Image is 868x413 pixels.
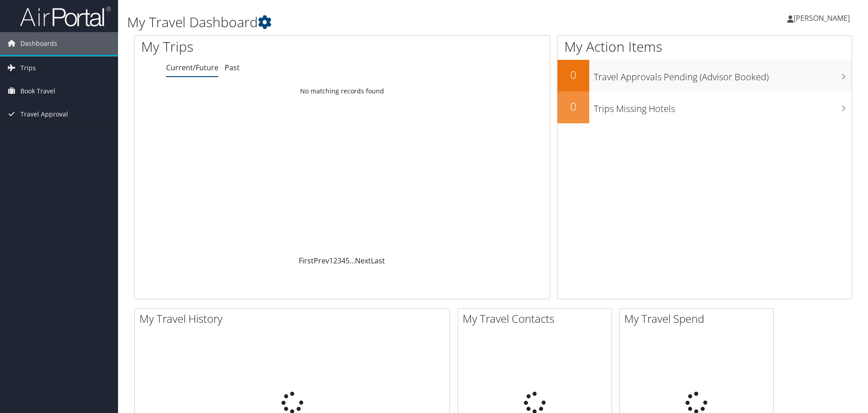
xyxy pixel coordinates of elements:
a: 3 [337,256,341,266]
a: 0Trips Missing Hotels [557,92,852,123]
span: Trips [20,57,36,79]
h3: Trips Missing Hotels [594,98,852,115]
span: … [350,256,355,266]
h2: My Travel Spend [624,311,773,326]
h2: My Travel History [139,311,449,326]
h3: Travel Approvals Pending (Advisor Booked) [594,66,852,83]
a: First [299,256,314,266]
td: No matching records found [134,83,550,99]
a: [PERSON_NAME] [787,5,859,32]
a: Current/Future [166,63,218,73]
h2: 0 [557,67,589,83]
a: Next [355,256,371,266]
h1: My Trips [141,37,370,56]
a: 0Travel Approvals Pending (Advisor Booked) [557,60,852,92]
h2: 0 [557,99,589,114]
a: 2 [333,256,337,266]
span: Book Travel [20,80,55,102]
img: airportal-logo.png [20,6,111,27]
a: Past [225,63,240,73]
a: Last [371,256,385,266]
span: Dashboards [20,32,57,55]
a: Prev [314,256,329,266]
span: Travel Approval [20,103,68,126]
a: 1 [329,256,333,266]
a: 5 [345,256,350,266]
span: [PERSON_NAME] [794,13,850,23]
h2: My Travel Contacts [463,311,612,326]
h1: My Action Items [557,37,852,56]
a: 4 [341,256,345,266]
h1: My Travel Dashboard [127,13,615,32]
